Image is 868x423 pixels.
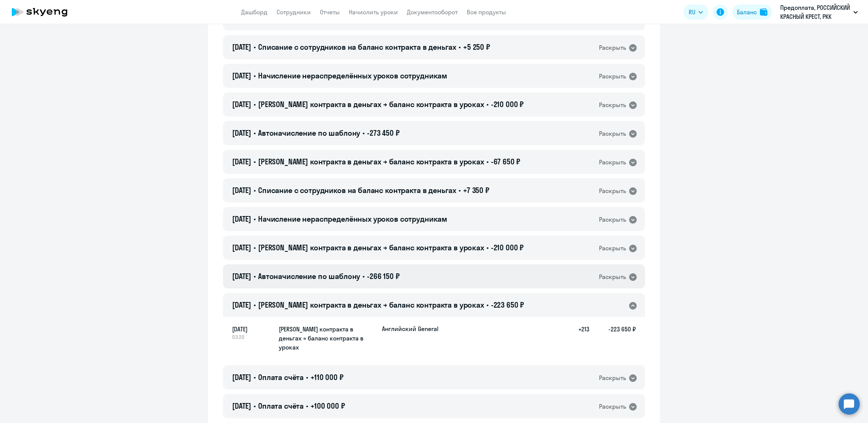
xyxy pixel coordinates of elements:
a: Документооборот [407,8,458,16]
span: [DATE] [232,300,251,310]
span: [DATE] [232,372,251,382]
span: [PERSON_NAME] контракта в деньгах → баланс контракта в уроках [258,100,484,109]
span: • [486,157,489,166]
div: Раскрыть [599,158,626,167]
img: balance [760,8,767,16]
span: • [254,271,256,281]
span: [DATE] [232,100,251,109]
div: Раскрыть [599,186,626,196]
div: Баланс [737,8,757,17]
a: Дашборд [241,8,267,16]
span: Оплата счёта [258,401,304,411]
span: -223 650 ₽ [491,300,524,310]
span: • [254,42,256,52]
span: [DATE] [232,325,273,334]
span: +7 350 ₽ [463,185,489,195]
span: Начисление нераспределённых уроков сотрудникам [258,214,447,224]
span: Начисление нераспределённых уроков сотрудникам [258,71,447,80]
span: [PERSON_NAME] контракта в деньгах → баланс контракта в уроках [258,243,484,252]
h5: -223 650 ₽ [589,325,636,352]
span: 03:20 [232,334,273,340]
span: +100 000 ₽ [310,401,345,411]
span: [PERSON_NAME] контракта в деньгах → баланс контракта в уроках [258,300,484,310]
div: Раскрыть [599,215,626,224]
div: Раскрыть [599,72,626,81]
h5: [PERSON_NAME] контракта в деньгах → баланс контракта в уроках [279,325,376,352]
span: • [486,243,489,252]
span: RU [689,8,695,17]
p: Английский General [382,325,439,333]
h5: +213 [565,325,589,352]
span: • [254,372,256,382]
span: • [254,185,256,195]
span: [DATE] [232,401,251,411]
span: -273 450 ₽ [367,128,400,138]
span: [DATE] [232,243,251,252]
button: Балансbalance [732,5,772,20]
a: Отчеты [320,8,340,16]
span: Автоначисление по шаблону [258,128,360,138]
span: • [458,42,461,52]
a: Начислить уроки [349,8,398,16]
span: -210 000 ₽ [491,243,524,252]
span: • [458,185,461,195]
div: Раскрыть [599,100,626,110]
span: [DATE] [232,214,251,224]
a: Сотрудники [277,8,311,16]
span: • [254,401,256,411]
span: [DATE] [232,42,251,52]
div: Раскрыть [599,43,626,52]
span: • [254,157,256,166]
span: -266 150 ₽ [367,271,400,281]
span: +5 250 ₽ [463,42,490,52]
span: • [486,300,489,310]
div: Раскрыть [599,402,626,411]
span: [PERSON_NAME] контракта в деньгах → баланс контракта в уроках [258,157,484,166]
span: [DATE] [232,271,251,281]
span: Списание с сотрудников на баланс контракта в деньгах [258,185,456,195]
span: [DATE] [232,71,251,80]
span: • [254,128,256,138]
span: • [254,100,256,109]
span: • [306,372,308,382]
span: • [486,100,489,109]
div: Раскрыть [599,244,626,253]
div: Раскрыть [599,272,626,282]
div: Раскрыть [599,373,626,383]
p: Предоплата, РОССИЙСКИЙ КРАСНЫЙ КРЕСТ, РКК [780,3,850,21]
span: • [254,214,256,224]
button: Предоплата, РОССИЙСКИЙ КРАСНЫЙ КРЕСТ, РКК [776,3,862,21]
span: -210 000 ₽ [491,100,524,109]
span: • [306,401,308,411]
span: [DATE] [232,185,251,195]
span: • [362,271,365,281]
span: [DATE] [232,157,251,166]
span: +110 000 ₽ [310,372,344,382]
div: Раскрыть [599,129,626,138]
span: • [254,243,256,252]
span: Оплата счёта [258,372,304,382]
span: Автоначисление по шаблону [258,271,360,281]
span: • [254,71,256,80]
span: • [362,128,365,138]
span: [DATE] [232,128,251,138]
span: -67 650 ₽ [491,157,521,166]
span: Списание с сотрудников на баланс контракта в деньгах [258,42,456,52]
a: Все продукты [467,8,506,16]
button: RU [683,5,708,20]
span: • [254,300,256,310]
